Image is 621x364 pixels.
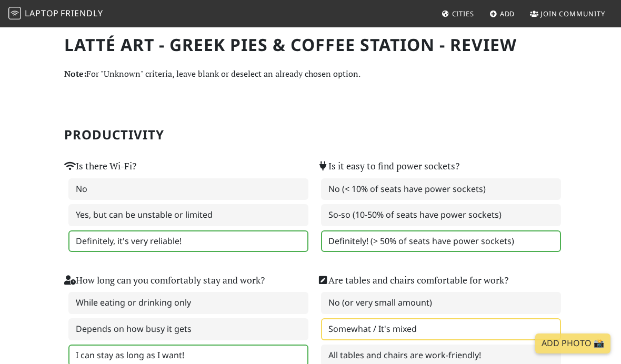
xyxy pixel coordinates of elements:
[321,178,561,200] label: No (< 10% of seats have power sockets)
[68,204,308,226] label: Yes, but can be unstable or limited
[8,5,103,23] a: LaptopFriendly LaptopFriendly
[540,9,605,18] span: Join Community
[526,4,609,23] a: Join Community
[321,292,561,314] label: No (or very small amount)
[64,67,557,81] p: For "Unknown" criteria, leave blank or deselect an already chosen option.
[68,230,308,252] label: Definitely, it's very reliable!
[68,318,308,340] label: Depends on how busy it gets
[437,4,478,23] a: Cities
[64,159,136,174] label: Is there Wi-Fi?
[64,68,86,79] strong: Note:
[321,318,561,340] label: Somewhat / It's mixed
[8,7,21,19] img: LaptopFriendly
[321,230,561,252] label: Definitely! (> 50% of seats have power sockets)
[317,273,508,288] label: Are tables and chairs comfortable for work?
[68,292,308,314] label: While eating or drinking only
[500,9,515,18] span: Add
[452,9,474,18] span: Cities
[64,35,557,55] h1: Latté Art - Greek Pies & Coffee Station - Review
[64,127,557,143] h2: Productivity
[25,7,59,19] span: Laptop
[317,159,459,174] label: Is it easy to find power sockets?
[321,204,561,226] label: So-so (10-50% of seats have power sockets)
[535,333,610,353] a: Add Photo 📸
[61,7,103,19] span: Friendly
[485,4,519,23] a: Add
[64,273,265,288] label: How long can you comfortably stay and work?
[68,178,308,200] label: No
